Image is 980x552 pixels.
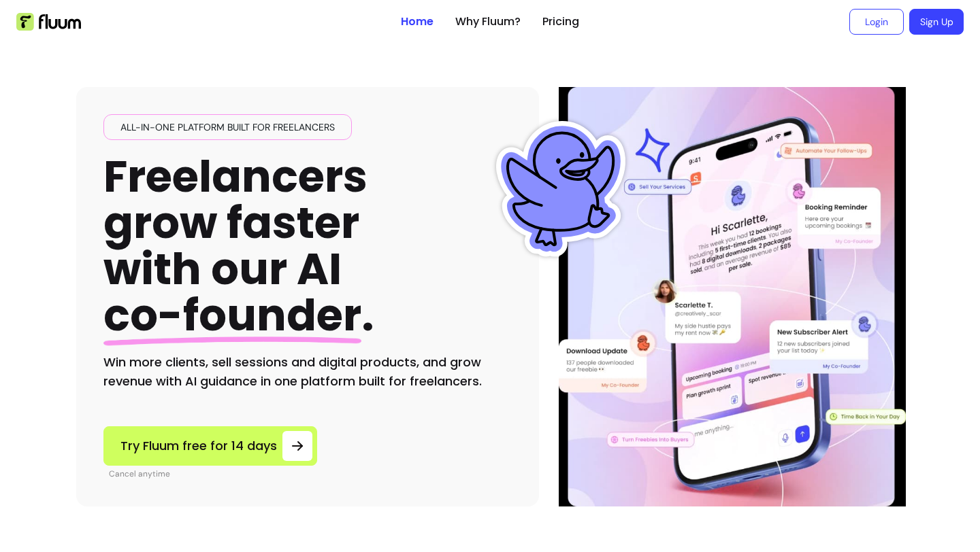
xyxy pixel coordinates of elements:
span: All-in-one platform built for freelancers [115,120,340,134]
a: Login [849,9,904,35]
span: co-founder [103,285,361,345]
span: Try Fluum free for 14 days [120,436,277,455]
img: Fluum Duck sticker [493,121,629,257]
h1: Freelancers grow faster with our AI . [103,154,374,339]
a: Try Fluum free for 14 days [103,426,317,466]
a: Why Fluum? [455,14,521,30]
a: Home [401,14,434,30]
h2: Win more clients, sell sessions and digital products, and grow revenue with AI guidance in one pl... [103,353,512,391]
a: Pricing [542,14,579,30]
img: Illustration of Fluum AI Co-Founder on a smartphone, showing solo business performance insights s... [561,87,904,506]
img: Fluum Logo [16,13,81,31]
a: Sign Up [909,9,964,35]
p: Cancel anytime [109,468,317,479]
